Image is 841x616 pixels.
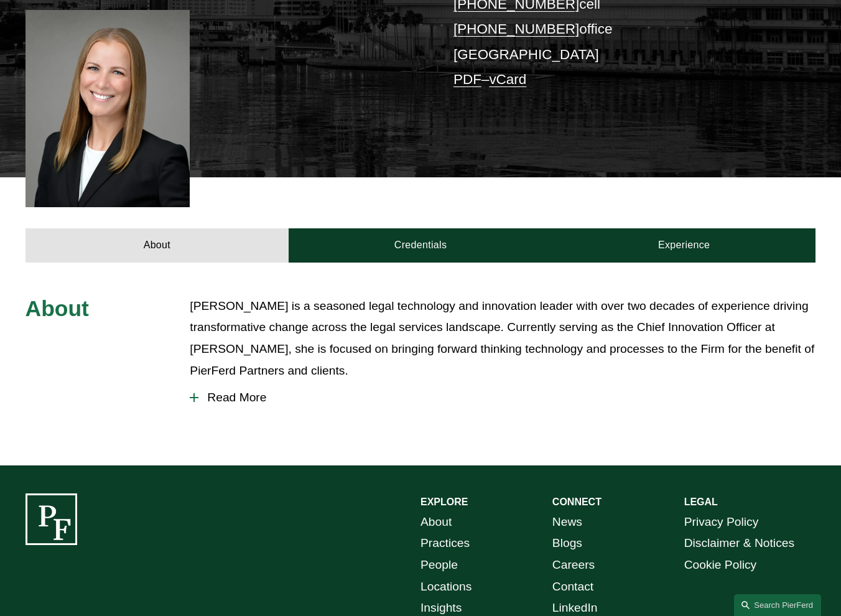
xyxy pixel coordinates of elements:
[26,296,89,321] span: About
[420,554,458,576] a: People
[552,533,582,554] a: Blogs
[552,228,816,263] a: Experience
[190,381,815,414] button: Read More
[684,554,757,576] a: Cookie Policy
[453,72,481,87] a: PDF
[552,511,582,533] a: News
[552,497,602,507] strong: CONNECT
[26,228,289,263] a: About
[734,594,821,616] a: Search this site
[453,21,579,37] a: [PHONE_NUMBER]
[420,576,472,598] a: Locations
[684,511,759,533] a: Privacy Policy
[489,72,526,87] a: vCard
[190,296,815,382] p: [PERSON_NAME] is a seasoned legal technology and innovation leader with over two decades of exper...
[289,228,552,263] a: Credentials
[198,391,815,404] span: Read More
[420,511,452,533] a: About
[552,554,595,576] a: Careers
[420,497,468,507] strong: EXPLORE
[552,576,593,598] a: Contact
[684,533,794,554] a: Disclaimer & Notices
[420,533,470,554] a: Practices
[684,497,718,507] strong: LEGAL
